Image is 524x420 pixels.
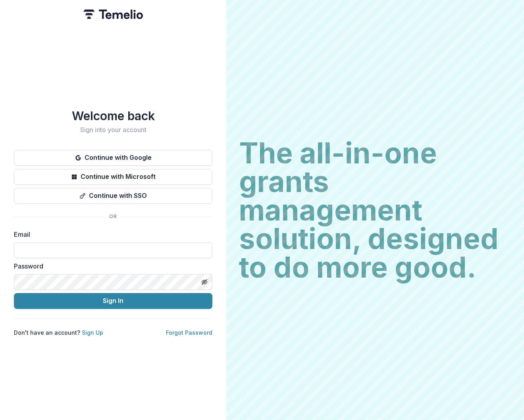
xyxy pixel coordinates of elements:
a: Sign Up [82,329,103,336]
button: Continue with Google [14,150,212,166]
label: Email [14,230,208,239]
button: Continue with SSO [14,188,212,204]
h2: Sign into your account [14,126,212,134]
label: Password [14,261,208,271]
button: Toggle password visibility [198,276,211,288]
img: Temelio [83,10,143,19]
h1: Welcome back [14,109,212,123]
button: Continue with Microsoft [14,169,212,185]
button: Sign In [14,293,212,309]
p: Don't have an account? [14,328,103,337]
a: Forgot Password [166,329,212,336]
